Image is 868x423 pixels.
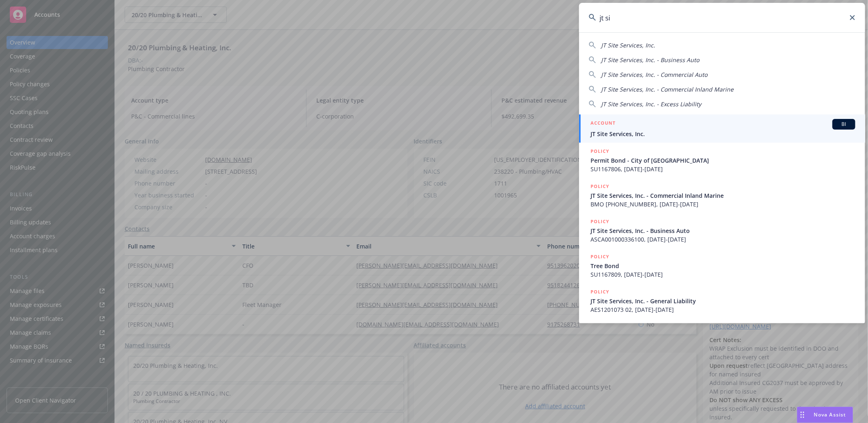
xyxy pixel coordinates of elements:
span: JT Site Services, Inc. - Commercial Inland Marine [601,85,734,93]
h5: POLICY [591,147,609,155]
span: JT Site Services, Inc. - Business Auto [601,56,699,64]
span: BMO [PHONE_NUMBER], [DATE]-[DATE] [591,200,855,208]
a: POLICYJT Site Services, Inc. - Business AutoASCA001000336100, [DATE]-[DATE] [579,213,865,248]
span: Permit Bond - City of [GEOGRAPHIC_DATA] [591,156,855,165]
h5: POLICY [591,182,609,190]
input: Search... [579,3,865,32]
span: SU1167809, [DATE]-[DATE] [591,270,855,279]
span: JT Site Services, Inc. - General Liability [591,297,855,305]
span: JT Site Services, Inc. - Commercial Inland Marine [591,191,855,200]
h5: POLICY [591,217,609,226]
span: Tree Bond [591,262,855,270]
span: Nova Assist [814,411,846,418]
div: Drag to move [797,407,808,423]
button: Nova Assist [797,407,853,423]
span: BI [836,121,852,128]
a: POLICYTree BondSU1167809, [DATE]-[DATE] [579,248,865,283]
span: JT Site Services, Inc. - Commercial Auto [601,71,707,78]
a: POLICYJT Site Services, Inc. - General LiabilityAES1201073 02, [DATE]-[DATE] [579,283,865,318]
a: POLICYPermit Bond - City of [GEOGRAPHIC_DATA]SU1167806, [DATE]-[DATE] [579,143,865,178]
span: ASCA001000336100, [DATE]-[DATE] [591,235,855,244]
span: JT Site Services, Inc. - Excess Liability [601,100,701,108]
span: JT Site Services, Inc. [591,130,855,138]
h5: POLICY [591,288,609,296]
h5: POLICY [591,253,609,261]
span: AES1201073 02, [DATE]-[DATE] [591,305,855,314]
a: POLICYJT Site Services, Inc. - Commercial Inland MarineBMO [PHONE_NUMBER], [DATE]-[DATE] [579,178,865,213]
span: JT Site Services, Inc. [601,41,655,49]
h5: ACCOUNT [591,119,615,129]
a: ACCOUNTBIJT Site Services, Inc. [579,114,865,143]
span: JT Site Services, Inc. - Business Auto [591,226,855,235]
span: SU1167806, [DATE]-[DATE] [591,165,855,173]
